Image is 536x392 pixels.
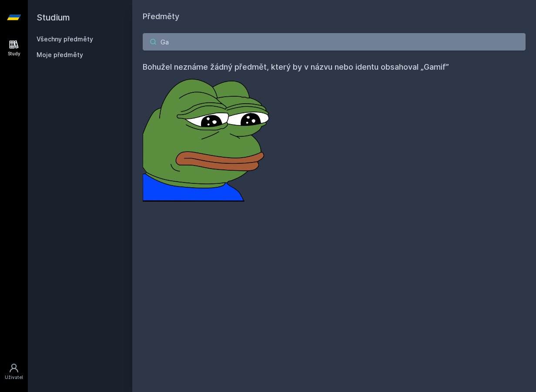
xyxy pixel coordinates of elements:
[37,35,93,43] a: Všechny předměty
[2,35,26,61] a: Study
[143,33,526,51] input: Název nebo ident předmětu…
[143,61,526,73] h4: Bohužel neznáme žádný předmět, který by v názvu nebo identu obsahoval „Gamif”
[8,51,20,57] div: Study
[5,374,23,381] div: Uživatel
[143,10,526,23] h1: Předměty
[37,51,83,59] span: Moje předměty
[143,73,273,202] img: error_picture.png
[2,358,26,385] a: Uživatel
